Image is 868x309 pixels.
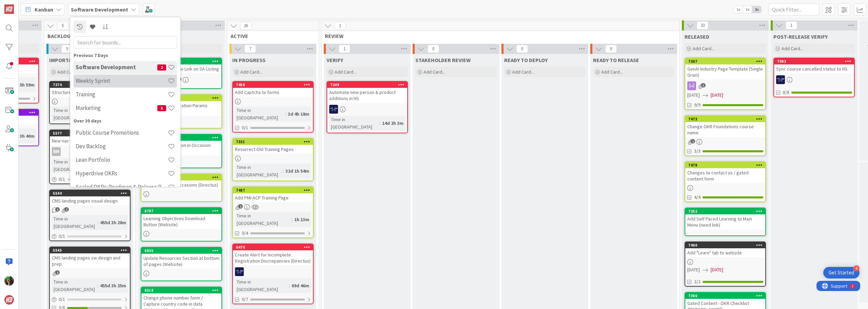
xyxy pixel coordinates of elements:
span: [DATE] [711,92,723,99]
span: 2x [743,6,752,13]
div: Changes to contact us / gated content form [685,168,765,183]
div: 455d 3h 25m [98,282,128,289]
div: Create Alert for Incomplete Registration Discrepancies (Directus) [233,250,313,265]
span: 26 [240,22,252,30]
input: Quick Filter... [768,3,819,16]
div: 7331Resurrect Old Training Pages [233,139,313,154]
span: 8/8 [783,89,789,96]
div: 6787 [141,208,221,214]
div: Change OKR Foundations course name [685,122,765,137]
h4: Dev Backlog [76,143,168,150]
div: 6448Pick List for Notification Params (Directus) [141,95,221,116]
div: 7366 [688,293,765,298]
span: Add Card... [57,69,79,75]
div: 7093 [777,59,854,64]
div: 6484 [141,174,221,180]
div: 7460 [688,243,765,248]
div: 5545CMS landing pages sw design and prep [50,247,130,268]
span: 0 / 1 [59,176,65,183]
h4: Marketing [76,104,157,111]
span: Add Card... [601,69,623,75]
div: 6518 [144,288,221,293]
span: : [292,216,293,223]
img: avatar [4,295,14,305]
div: Time in [GEOGRAPHIC_DATA] [52,278,97,293]
div: 5545 [53,248,130,253]
div: 7093 [774,58,854,64]
span: IN PROGRESS [232,57,265,63]
div: 6787 [144,209,221,213]
span: 0 / 1 [59,233,65,240]
div: Learning Objectives Download Button (Website) [141,214,221,229]
div: 7473Change OKR Foundations course name [685,116,765,137]
div: 6484 [144,175,221,180]
div: Add Google Review Link on SA Listing [141,64,221,73]
div: 7487Add PMI-ACP Training Page [233,187,313,202]
div: MH [327,105,407,114]
span: 5 [57,22,68,30]
div: 6787Learning Objectives Download Button (Website) [141,208,221,229]
div: 127d 5h 59m [7,81,36,89]
div: 332d 3h 40m [7,132,36,140]
div: 6470 [236,245,313,250]
div: Sync course cancelled status to HS [774,64,854,73]
img: Visit kanbanzone.com [4,4,14,14]
div: 5577 [53,131,130,136]
input: Search for boards... [74,36,177,49]
img: MH [776,75,785,84]
div: 7478Changes to contact us / gated content form [685,162,765,183]
div: Time in [GEOGRAPHIC_DATA] [52,158,100,173]
div: 6518 [141,287,221,293]
div: 7374 [53,82,130,87]
div: Time in [GEOGRAPHIC_DATA] [235,278,289,293]
div: Add Captcha to forms [233,88,313,97]
span: 0/4 [242,230,248,237]
span: 1 [55,207,60,212]
div: Automate new person & product additions in HS [327,88,407,103]
span: 1 [339,45,350,53]
span: 0 / 1 [59,296,65,303]
div: Copy button for occasions (Directus) [141,180,221,189]
div: 4 [853,265,860,271]
div: 7487 [233,187,313,193]
span: Add Card... [693,45,714,52]
div: Time in [GEOGRAPHIC_DATA] [235,163,283,178]
div: 7460Add "Learn" tab to website [685,242,765,257]
div: BM [50,147,130,156]
div: 7367GenAI Industry Page Template (Single Grain) [685,58,765,79]
div: 6484Copy button for occasions (Directus) [141,174,221,189]
div: 6835 [144,248,221,253]
span: 0 [428,45,439,53]
span: Add Card... [240,69,262,75]
span: : [283,167,284,175]
div: 7252 [688,209,765,214]
div: 7458Add Captcha to forms [233,82,313,97]
div: 1h 13m [293,216,311,223]
div: Update Resources Section at bottom of pages (Website) [141,254,221,269]
div: 7093Sync course cancelled status to HS [774,58,854,73]
span: 1 [334,22,346,30]
span: ACTIVE [231,33,310,39]
div: 7249 [330,82,407,87]
div: 7249Automate new person & product additions in HS [327,82,407,103]
span: 1 [701,83,706,88]
span: REVIEW [325,33,671,39]
div: 2 [35,3,37,8]
div: 6448 [141,95,221,101]
div: New nav visual design [50,136,130,145]
span: Add Card... [423,69,445,75]
div: 5545 [50,247,130,253]
div: 6470 [233,244,313,250]
div: 6486 [144,59,221,64]
div: Time in [GEOGRAPHIC_DATA] [235,107,285,121]
div: 7473 [688,117,765,121]
div: Add PMI-ACP Training Page [233,193,313,202]
div: Add "Learn" tab to website [685,248,765,257]
span: 1x [734,6,743,13]
span: 1 [691,139,695,143]
div: GenAI Industry Page Template (Single Grain) [685,64,765,79]
span: : [97,219,98,226]
div: Time in [GEOGRAPHIC_DATA] [52,107,97,121]
div: MH [233,267,313,276]
div: 0/1 [50,232,130,240]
